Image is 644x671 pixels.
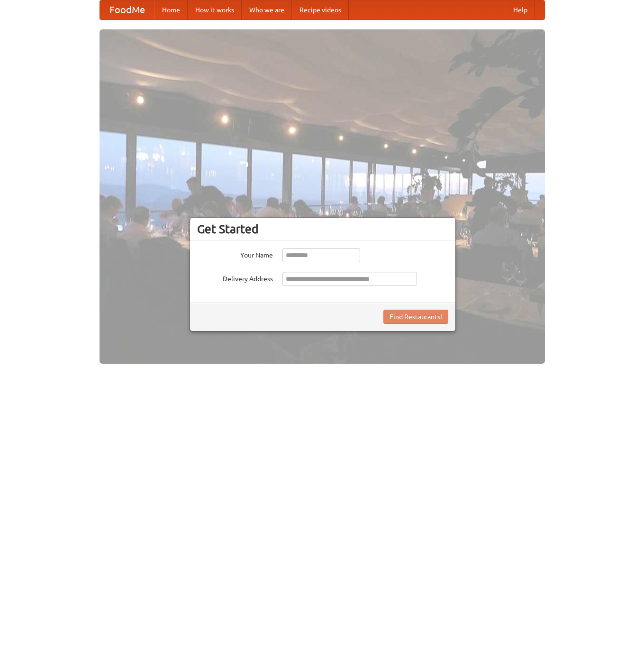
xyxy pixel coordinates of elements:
[383,310,448,324] button: Find Restaurants!
[154,0,188,19] a: Home
[188,0,242,19] a: How it works
[197,222,448,236] h3: Get Started
[197,272,273,284] label: Delivery Address
[242,0,292,19] a: Who we are
[100,0,154,19] a: FoodMe
[506,0,535,19] a: Help
[292,0,349,19] a: Recipe videos
[197,248,273,260] label: Your Name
